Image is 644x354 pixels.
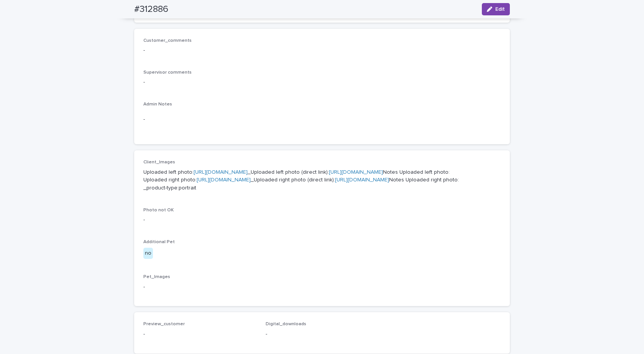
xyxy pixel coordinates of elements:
span: Preview_customer [143,322,185,326]
span: Admin Notes [143,102,172,107]
span: Additional Pet [143,240,175,244]
button: Edit [482,3,510,15]
p: Uploaded left photo: _Uploaded left photo (direct link): Notes Uploaded left photo: Uploaded righ... [143,168,501,192]
p: - [143,330,256,338]
p: - [143,46,501,54]
p: - [143,115,501,123]
a: [URL][DOMAIN_NAME] [194,170,248,175]
a: [URL][DOMAIN_NAME] [335,177,389,183]
p: - [143,283,501,291]
p: - [266,330,379,338]
div: no [143,248,153,259]
span: Pet_Images [143,275,170,279]
span: Client_Images [143,160,175,165]
a: [URL][DOMAIN_NAME] [329,170,383,175]
a: [URL][DOMAIN_NAME] [197,177,251,183]
span: Supervisor comments [143,70,192,75]
p: - [143,216,501,224]
span: Edit [495,7,505,12]
h2: #312886 [134,4,168,15]
p: - [143,78,501,86]
span: Digital_downloads [266,322,306,326]
span: Customer_comments [143,38,192,43]
span: Photo not OK [143,208,174,212]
